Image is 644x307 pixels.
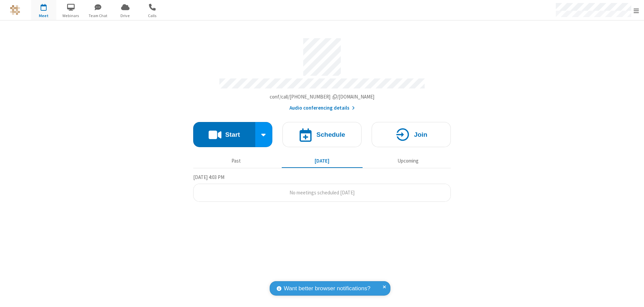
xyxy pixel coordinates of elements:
[225,131,240,138] h4: Start
[372,122,451,147] button: Join
[193,122,255,147] button: Start
[316,131,345,138] h4: Schedule
[414,131,427,138] h4: Join
[282,122,362,147] button: Schedule
[193,173,451,202] section: Today's Meetings
[196,155,277,167] button: Past
[289,104,355,112] button: Audio conferencing details
[255,122,273,147] div: Start conference options
[289,189,355,196] span: No meetings scheduled [DATE]
[284,284,370,293] span: Want better browser notifications?
[270,93,375,101] button: Copy my meeting room linkCopy my meeting room link
[193,33,451,112] section: Account details
[270,94,375,100] span: Copy my meeting room link
[58,13,84,19] span: Webinars
[86,13,111,19] span: Team Chat
[193,174,224,180] span: [DATE] 4:03 PM
[368,155,448,167] button: Upcoming
[140,13,165,19] span: Calls
[282,155,363,167] button: [DATE]
[31,13,56,19] span: Meet
[10,5,20,15] img: QA Selenium DO NOT DELETE OR CHANGE
[627,290,639,302] iframe: Chat
[113,13,138,19] span: Drive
